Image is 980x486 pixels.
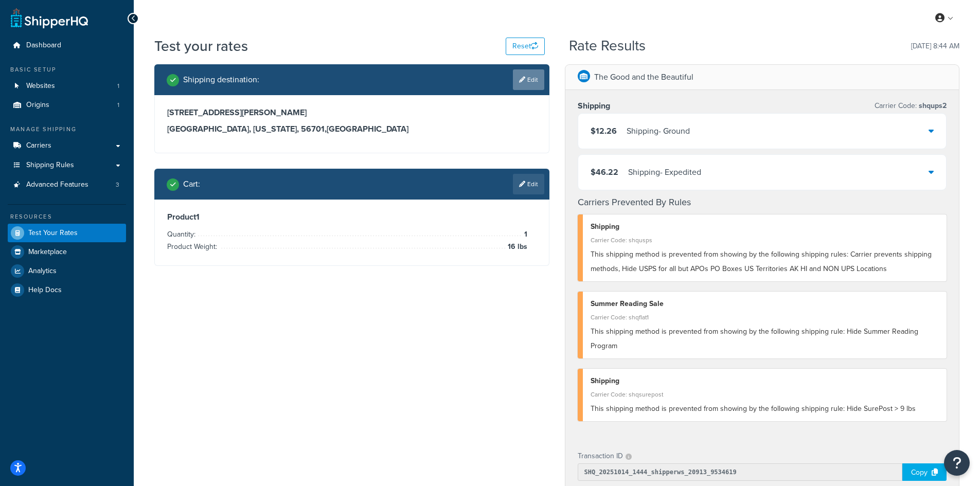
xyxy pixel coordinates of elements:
p: The Good and the Beautiful [594,70,693,84]
span: Advanced Features [26,181,88,189]
li: Advanced Features [8,175,126,194]
span: Test Your Rates [28,229,78,238]
h2: Cart : [183,179,200,189]
p: Carrier Code: [875,99,947,113]
a: Advanced Features3 [8,175,126,194]
p: [DATE] 8:44 AM [911,39,959,53]
h3: Shipping [578,101,610,111]
span: 1 [117,101,119,110]
div: Copy [902,463,947,481]
li: Origins [8,96,126,115]
a: Edit [513,174,544,194]
a: Test Your Rates [8,224,126,242]
h2: Rate Results [569,38,646,54]
div: Shipping [591,220,939,234]
span: Product Weight: [167,241,220,252]
h3: Product 1 [167,212,537,222]
span: Carriers [26,141,51,150]
div: Carrier Code: shqusps [591,233,939,247]
p: Transaction ID [578,449,623,463]
div: Carrier Code: shqflat1 [591,310,939,325]
span: Marketplace [28,248,67,257]
h4: Carriers Prevented By Rules [578,195,947,209]
div: Manage Shipping [8,125,126,134]
a: Carriers [8,136,126,155]
button: Reset [506,38,545,55]
h2: Shipping destination : [183,75,259,84]
span: 1 [522,228,527,241]
span: 1 [117,82,119,91]
div: Basic Setup [8,65,126,74]
h3: [GEOGRAPHIC_DATA], [US_STATE], 56701 , [GEOGRAPHIC_DATA] [167,124,537,134]
span: Websites [26,82,55,91]
span: Origins [26,101,49,110]
span: Analytics [28,267,57,276]
div: Shipping - Expedited [628,165,701,179]
span: 16 lbs [505,241,527,253]
span: 3 [116,181,119,189]
span: Help Docs [28,286,62,295]
h3: [STREET_ADDRESS][PERSON_NAME] [167,107,537,118]
a: Websites1 [8,77,126,96]
span: This shipping method is prevented from showing by the following shipping rule: Hide SurePost > 9 lbs [591,403,916,414]
span: $12.26 [591,125,617,137]
a: Origins1 [8,96,126,115]
a: Shipping Rules [8,156,126,175]
div: Summer Reading Sale [591,297,939,311]
div: Resources [8,212,126,221]
a: Dashboard [8,36,126,55]
a: Edit [513,69,544,90]
div: Shipping [591,374,939,388]
span: Shipping Rules [26,161,74,170]
span: This shipping method is prevented from showing by the following shipping rule: Hide Summer Readin... [591,326,918,351]
span: Dashboard [26,41,61,50]
li: Websites [8,77,126,96]
div: Carrier Code: shqsurepost [591,387,939,402]
h1: Test your rates [154,36,248,56]
button: Open Resource Center [944,450,970,476]
span: $46.22 [591,166,618,178]
span: Quantity: [167,229,198,240]
a: Marketplace [8,243,126,261]
div: Shipping - Ground [627,124,690,138]
span: shqups2 [917,100,947,111]
a: Help Docs [8,281,126,299]
span: This shipping method is prevented from showing by the following shipping rules: Carrier prevents ... [591,249,932,274]
a: Analytics [8,262,126,280]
